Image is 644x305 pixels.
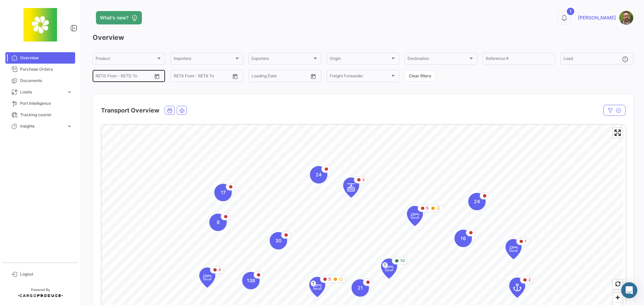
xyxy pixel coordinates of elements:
button: Open calendar [152,71,162,81]
a: Port Intelligence [5,98,75,109]
div: Map marker [209,214,227,231]
a: Tracking courier [5,109,75,121]
div: Map marker [352,279,369,297]
div: Map marker [343,177,359,198]
div: Map marker [242,272,260,289]
div: Map marker [381,258,397,279]
span: 30 [275,237,281,244]
span: 17 [221,189,226,196]
div: Abrir Intercom Messenger [621,282,637,298]
div: Map marker [468,193,486,210]
span: 10 [400,258,405,264]
button: Open calendar [308,71,318,81]
span: [PERSON_NAME] [578,14,616,21]
span: Documents [20,78,72,84]
button: Air [177,106,186,115]
img: 8664c674-3a9e-46e9-8cba-ffa54c79117b.jfif [23,8,57,42]
button: Open calendar [230,71,240,81]
div: Map marker [407,206,423,226]
button: Enter fullscreen [613,128,623,138]
span: 21 [358,285,363,291]
span: 4 [218,267,221,273]
div: Map marker [309,277,325,297]
div: Map marker [509,278,525,298]
div: Map marker [270,232,287,249]
div: Map marker [505,239,522,259]
span: 5 [328,276,331,282]
a: Purchase Orders [5,64,75,75]
span: Origin [330,57,390,62]
span: expand_more [66,123,72,129]
div: Map marker [310,166,327,183]
span: Exporters [252,57,312,62]
span: Logout [20,271,72,277]
h3: Overview [93,33,633,42]
input: To [110,75,137,79]
input: To [266,75,292,79]
span: 2 [362,177,365,183]
span: T [311,281,316,286]
button: Zoom in [613,293,623,302]
span: Port Intelligence [20,100,72,106]
span: 16 [461,235,466,242]
span: Destination [408,57,468,62]
span: Freight Forwarder [330,75,390,79]
input: From [96,75,105,79]
a: Overview [5,52,75,64]
button: What's new? [96,11,142,24]
input: From [174,75,183,79]
img: SR.jpg [619,11,633,25]
span: 138 [247,277,255,284]
input: To [188,75,215,79]
button: Clear filters [405,70,435,81]
span: 8 [217,219,220,226]
h4: Transport Overview [101,106,159,115]
a: Documents [5,75,75,86]
div: Map marker [454,230,472,247]
span: 2 [528,277,531,283]
span: Purchase Orders [20,66,72,72]
span: 1 [525,238,527,244]
span: Product [96,57,156,62]
span: Overview [20,55,72,61]
span: expand_more [66,89,72,95]
span: What's new? [100,14,128,21]
span: 5 [426,205,428,211]
span: 24 [474,198,480,205]
div: Map marker [199,268,215,288]
input: From [252,75,261,79]
div: Map marker [214,184,232,201]
span: Importers [174,57,234,62]
button: Ocean [165,106,174,115]
span: T [382,262,388,268]
span: 24 [316,171,322,178]
span: Tracking courier [20,112,72,118]
span: Insights [20,123,64,129]
span: Loads [20,89,64,95]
